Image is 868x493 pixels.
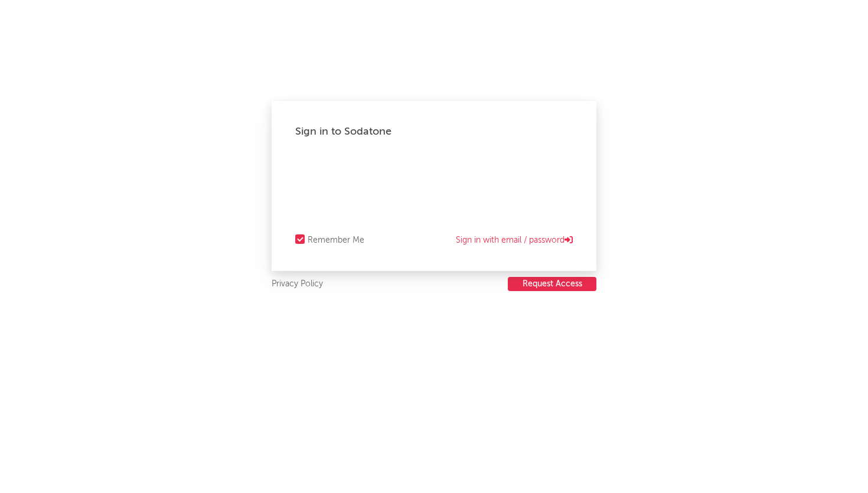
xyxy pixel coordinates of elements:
[295,125,573,139] div: Sign in to Sodatone
[508,277,596,291] button: Request Access
[456,233,573,247] a: Sign in with email / password
[272,277,323,292] a: Privacy Policy
[508,277,596,292] a: Request Access
[308,233,364,247] div: Remember Me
